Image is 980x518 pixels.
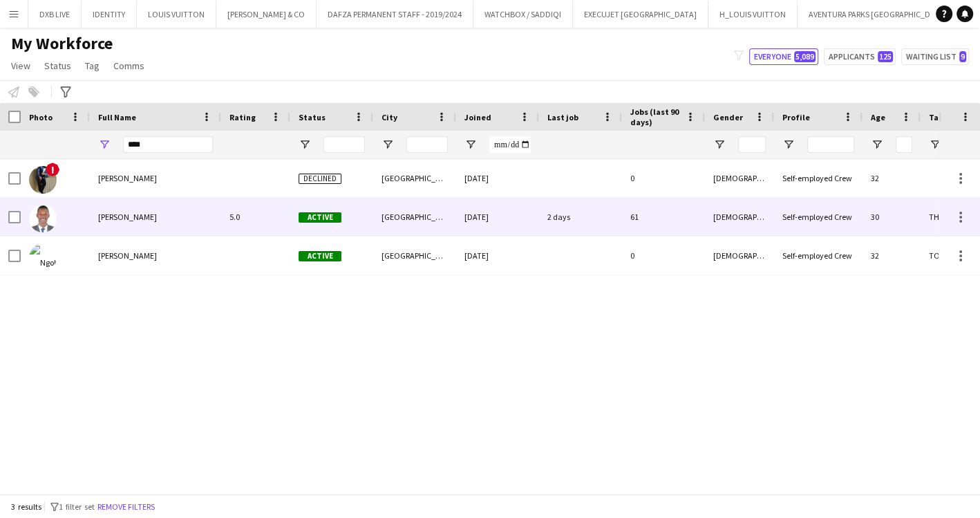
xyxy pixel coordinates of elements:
span: [PERSON_NAME] [98,250,157,261]
span: Jobs (last 90 days) [630,107,680,127]
div: 0 [622,159,705,197]
span: 5,089 [794,51,816,62]
span: [PERSON_NAME] [98,212,157,222]
div: [GEOGRAPHIC_DATA] [373,237,456,275]
a: Status [39,57,77,75]
input: Profile Filter Input [807,136,854,153]
input: Full Name Filter Input [123,136,213,153]
button: DXB LIVE [28,1,82,28]
span: Gender [713,112,743,122]
span: Photo [29,112,53,122]
span: Profile [782,112,810,122]
input: Joined Filter Input [489,136,531,153]
img: Cedric Gituku [29,205,57,232]
div: Self-employed Crew [774,159,863,197]
button: H_LOUIS VUITTON [708,1,798,28]
span: City [381,112,397,122]
span: Age [871,112,885,122]
button: AVENTURA PARKS [GEOGRAPHIC_DATA] [798,1,959,28]
button: Open Filter Menu [782,138,795,151]
input: Age Filter Input [896,136,912,153]
a: Comms [108,57,150,75]
div: 32 [863,237,921,275]
span: [PERSON_NAME] [98,173,157,183]
div: [DATE] [456,198,539,236]
span: Status [44,59,71,72]
div: 0 [622,237,705,275]
input: Gender Filter Input [738,136,766,153]
a: View [6,57,36,75]
button: Open Filter Menu [871,138,883,151]
button: LOUIS VUITTON [137,1,216,28]
div: 61 [622,198,705,236]
span: Active [299,251,341,261]
span: Comms [113,59,144,72]
input: Status Filter Input [323,136,365,153]
div: [DATE] [456,237,539,275]
span: 1 filter set [59,501,95,512]
span: Full Name [98,112,136,122]
button: [PERSON_NAME] & CO [216,1,317,28]
div: 30 [863,198,921,236]
span: Tags [929,112,948,122]
div: Self-employed Crew [774,237,863,275]
div: 2 days [539,198,622,236]
button: Open Filter Menu [98,138,111,151]
span: View [11,59,30,72]
div: [GEOGRAPHIC_DATA] [373,198,456,236]
div: Self-employed Crew [774,198,863,236]
img: Amald cedric Ngoh tsozue [29,166,57,194]
div: 32 [863,159,921,197]
div: [GEOGRAPHIC_DATA] [373,159,456,197]
span: Status [299,112,326,122]
img: Ngoh Tsozue Amald Cedric [29,243,57,271]
span: Last job [547,112,578,122]
button: Open Filter Menu [299,138,311,151]
div: [DEMOGRAPHIC_DATA] [705,237,774,275]
button: Open Filter Menu [929,138,941,151]
span: ! [46,163,59,176]
button: Open Filter Menu [464,138,477,151]
div: [DEMOGRAPHIC_DATA] [705,198,774,236]
div: [DATE] [456,159,539,197]
span: Joined [464,112,491,122]
button: IDENTITY [82,1,137,28]
button: DAFZA PERMANENT STAFF - 2019/2024 [317,1,473,28]
button: EXECUJET [GEOGRAPHIC_DATA] [573,1,708,28]
button: WATCHBOX / SADDIQI [473,1,573,28]
a: Tag [79,57,105,75]
button: Everyone5,089 [749,48,818,65]
span: Declined [299,174,341,184]
span: My Workforce [11,33,113,54]
button: Applicants125 [824,48,896,65]
span: 9 [959,51,966,62]
button: Waiting list9 [901,48,969,65]
input: City Filter Input [406,136,448,153]
span: Active [299,212,341,223]
span: Tag [85,59,100,72]
span: Rating [229,112,256,122]
button: Open Filter Menu [713,138,726,151]
span: 125 [878,51,893,62]
button: Open Filter Menu [381,138,394,151]
app-action-btn: Advanced filters [57,84,74,100]
div: [DEMOGRAPHIC_DATA] [705,159,774,197]
div: 5.0 [221,198,290,236]
button: Remove filters [95,499,158,515]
